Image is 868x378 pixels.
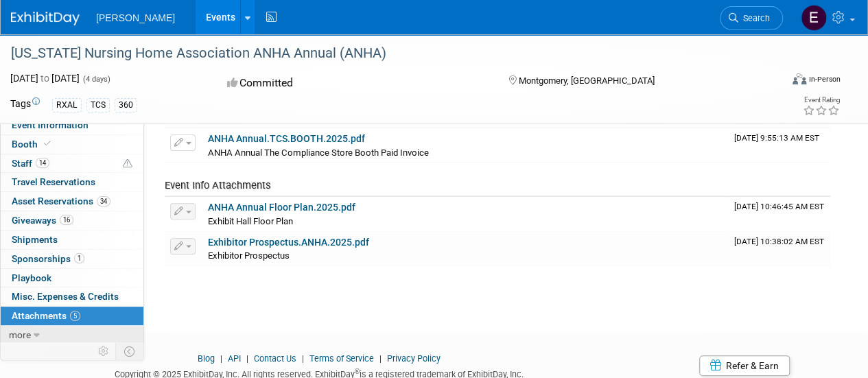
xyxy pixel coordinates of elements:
[12,119,89,130] span: Event Information
[720,6,783,30] a: Search
[82,75,110,84] span: (4 days)
[1,173,143,191] a: Travel Reservations
[12,176,95,187] span: Travel Reservations
[44,140,51,147] i: Booth reservation complete
[12,310,80,321] span: Attachments
[803,97,840,104] div: Event Rating
[123,158,132,170] span: Potential Scheduling Conflict -- at least one attendee is tagged in another overlapping event.
[86,98,110,113] div: TCS
[115,98,137,113] div: 360
[12,234,58,245] span: Shipments
[376,353,385,364] span: |
[801,5,827,31] img: Emily Foreman
[298,353,307,364] span: |
[223,71,486,95] div: Committed
[208,133,365,144] a: ANHA Annual.TCS.BOOTH.2025.pdf
[12,158,49,169] span: Staff
[1,154,143,173] a: Staff14
[1,326,143,344] a: more
[1,231,143,249] a: Shipments
[1,211,143,230] a: Giveaways16
[36,158,49,168] span: 14
[699,355,790,376] a: Refer & Earn
[96,12,175,23] span: [PERSON_NAME]
[12,272,51,283] span: Playbook
[1,250,143,268] a: Sponsorships1
[74,253,84,263] span: 1
[12,196,110,206] span: Asset Reservations
[208,147,429,158] span: ANHA Annual The Compliance Store Booth Paid Invoice
[1,192,143,211] a: Asset Reservations34
[387,353,441,364] a: Privacy Policy
[1,307,143,325] a: Attachments5
[97,196,110,206] span: 34
[734,202,824,211] span: Upload Timestamp
[518,75,654,86] span: Montgomery, [GEOGRAPHIC_DATA]
[12,215,73,226] span: Giveaways
[9,329,31,340] span: more
[217,353,226,364] span: |
[92,342,116,360] td: Personalize Event Tab Strip
[355,368,360,375] sup: ®
[719,71,841,92] div: Event Format
[1,135,143,154] a: Booth
[165,179,271,191] span: Event Info Attachments
[729,197,830,231] td: Upload Timestamp
[208,202,355,213] a: ANHA Annual Floor Plan.2025.pdf
[738,13,770,23] span: Search
[1,116,143,134] a: Event Information
[10,73,80,84] span: [DATE] [DATE]
[208,216,293,226] span: Exhibit Hall Floor Plan
[1,287,143,306] a: Misc. Expenses & Credits
[52,98,82,113] div: RXAL
[116,342,144,360] td: Toggle Event Tabs
[38,73,51,84] span: to
[228,353,241,364] a: API
[734,133,819,143] span: Upload Timestamp
[309,353,374,364] a: Terms of Service
[6,41,770,66] div: [US_STATE] Nursing Home Association ANHA Annual (ANHA)
[734,237,824,246] span: Upload Timestamp
[208,237,369,248] a: Exhibitor Prospectus.ANHA.2025.pdf
[243,353,252,364] span: |
[12,253,84,264] span: Sponsorships
[11,12,80,25] img: ExhibitDay
[10,97,40,113] td: Tags
[254,353,296,364] a: Contact Us
[198,353,215,364] a: Blog
[12,291,119,302] span: Misc. Expenses & Credits
[729,128,830,163] td: Upload Timestamp
[729,232,830,266] td: Upload Timestamp
[808,74,841,84] div: In-Person
[1,269,143,287] a: Playbook
[12,139,54,150] span: Booth
[70,311,80,321] span: 5
[793,73,806,84] img: Format-Inperson.png
[60,215,73,225] span: 16
[208,250,290,261] span: Exhibitor Prospectus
